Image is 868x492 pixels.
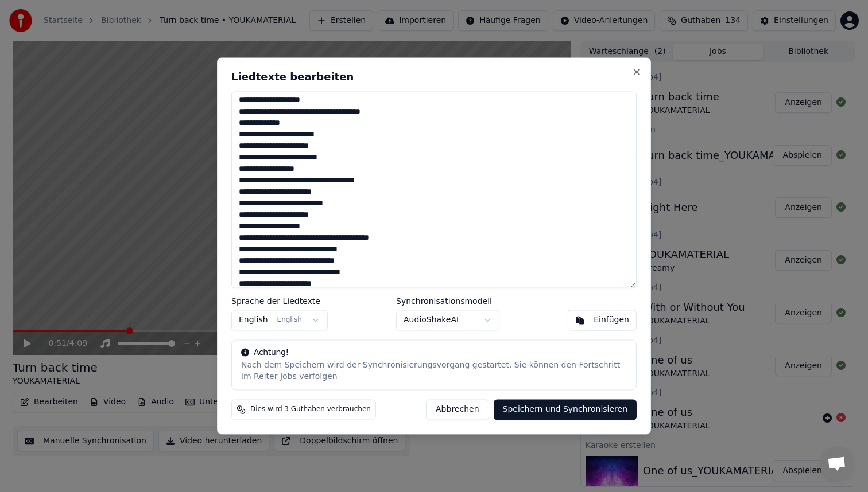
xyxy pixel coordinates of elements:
[250,405,371,415] span: Dies wird 3 Guthaben verbrauchen
[594,315,629,326] div: Einfügen
[241,347,627,359] div: Achtung!
[396,298,499,306] label: Synchronisationsmodell
[231,72,637,82] h2: Liedtexte bearbeiten
[231,298,328,306] label: Sprache der Liedtexte
[494,400,637,420] button: Speichern und Synchronisieren
[426,400,489,420] button: Abbrechen
[241,360,627,383] div: Nach dem Speichern wird der Synchronisierungsvorgang gestartet. Sie können den Fortschritt im Rei...
[568,310,637,331] button: Einfügen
